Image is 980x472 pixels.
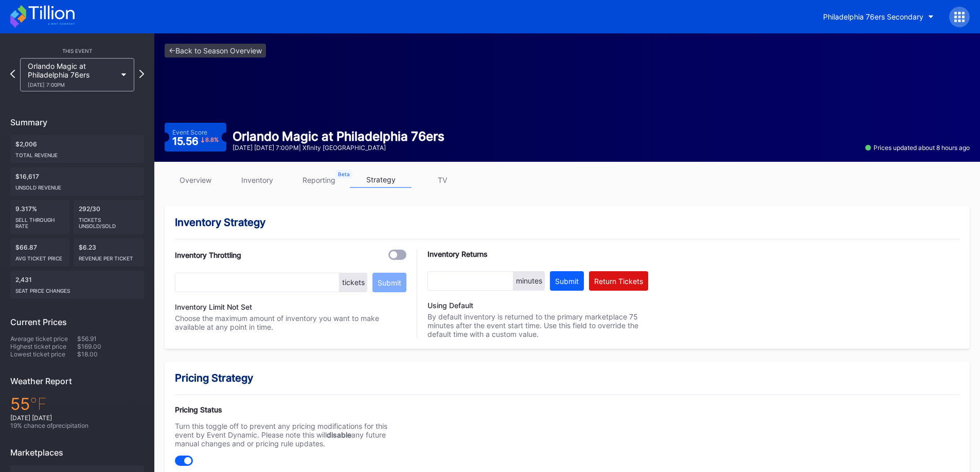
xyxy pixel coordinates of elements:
a: strategy [350,172,412,188]
div: Weather Report [10,376,144,386]
div: Revenue per ticket [79,251,139,261]
div: $6.23 [74,238,145,267]
div: Orlando Magic at Philadelphia 76ers [233,129,444,144]
div: Submit [378,278,401,287]
div: $56.91 [77,335,144,343]
div: Unsold Revenue [15,180,139,191]
a: reporting [288,172,350,188]
div: Average ticket price [10,335,77,343]
div: Highest ticket price [10,343,77,350]
div: 15.56 [172,136,219,146]
button: Return Tickets [589,271,648,291]
div: Pricing Status [175,405,406,414]
button: Submit [372,273,406,292]
div: $2,006 [10,135,144,163]
div: $169.00 [77,343,144,350]
strong: disable [327,430,351,439]
div: Submit [555,277,579,286]
div: Philadelphia 76ers Secondary [823,12,923,21]
div: $16,617 [10,167,144,196]
span: ℉ [30,394,47,414]
div: tickets [340,273,367,292]
div: [DATE] [DATE] [10,414,144,422]
div: Choose the maximum amount of inventory you want to make available at any point in time. [175,314,406,331]
a: TV [412,172,473,188]
div: 55 [10,394,144,414]
div: $66.87 [10,238,69,267]
div: 8.8 % [205,137,219,143]
div: Prices updated about 8 hours ago [865,144,970,152]
div: [DATE] [DATE] 7:00PM | Xfinity [GEOGRAPHIC_DATA] [233,144,444,152]
div: Inventory Limit Not Set [175,303,406,311]
div: 2,431 [10,271,144,299]
button: Philadelphia 76ers Secondary [815,7,941,26]
div: By default inventory is returned to the primary marketplace 75 minutes after the event start time... [427,301,648,338]
a: overview [165,172,226,188]
div: Using Default [427,301,648,310]
div: [DATE] 7:00PM [28,82,116,88]
div: minutes [513,271,545,291]
div: Avg ticket price [15,251,64,261]
div: 292/30 [74,200,145,234]
div: Return Tickets [594,277,643,286]
div: 9.317% [10,200,69,234]
button: Submit [550,271,584,291]
a: inventory [226,172,288,188]
div: Inventory Returns [427,250,648,258]
div: Inventory Strategy [175,216,959,229]
div: seat price changes [15,284,139,294]
div: Total Revenue [15,148,139,158]
div: Pricing Strategy [175,372,959,384]
div: 19 % chance of precipitation [10,422,144,429]
div: Current Prices [10,317,144,327]
div: Sell Through Rate [15,213,64,229]
a: <-Back to Season Overview [165,44,266,58]
div: This Event [10,48,144,54]
div: Event Score [172,128,207,136]
div: Marketplaces [10,447,144,458]
div: Summary [10,117,144,127]
div: Turn this toggle off to prevent any pricing modifications for this event by Event Dynamic. Please... [175,422,406,448]
div: Tickets Unsold/Sold [79,213,139,229]
div: Inventory Throttling [175,251,241,259]
div: $18.00 [77,350,144,358]
div: Orlando Magic at Philadelphia 76ers [28,62,116,88]
div: Lowest ticket price [10,350,77,358]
